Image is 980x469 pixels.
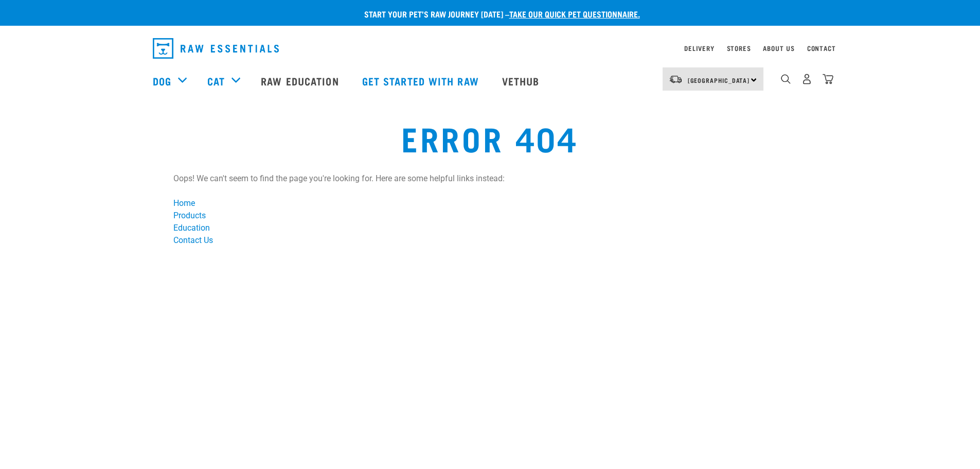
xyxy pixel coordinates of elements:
p: Oops! We can't seem to find the page you're looking for. Here are some helpful links instead: [173,172,806,185]
a: About Us [763,46,794,50]
img: user.png [801,74,812,84]
h1: error 404 [182,119,798,156]
a: Contact [807,46,836,50]
a: Delivery [684,46,714,50]
img: Raw Essentials Logo [153,38,279,59]
a: Cat [207,73,225,89]
a: Get started with Raw [352,60,492,101]
img: home-icon@2x.png [823,74,833,84]
a: Vethub [492,60,553,101]
img: home-icon-1@2x.png [781,74,791,84]
nav: dropdown navigation [145,34,836,63]
a: Raw Education [251,60,351,101]
a: Products [173,211,206,220]
a: Education [173,223,210,233]
a: Stores [727,46,751,50]
a: Home [173,198,195,208]
a: Contact Us [173,235,213,245]
a: Dog [153,73,171,89]
a: take our quick pet questionnaire. [509,11,640,16]
img: van-moving.png [669,75,683,84]
span: [GEOGRAPHIC_DATA] [688,78,750,82]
